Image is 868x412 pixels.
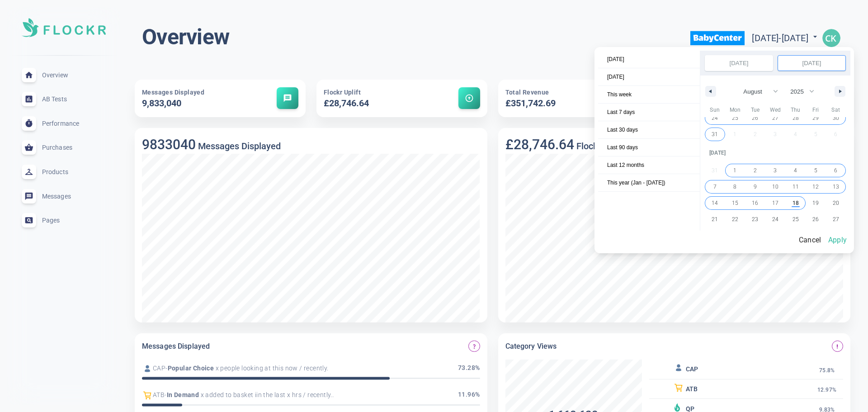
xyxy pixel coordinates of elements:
[725,227,745,244] button: 29
[752,211,758,227] span: 23
[778,56,845,71] input: Continuous
[825,231,850,250] button: Apply
[598,174,700,192] button: This year (Jan - [DATE])
[713,179,717,195] span: 7
[826,211,846,227] button: 27
[772,179,778,195] span: 10
[745,103,765,117] span: Tue
[785,211,806,227] button: 25
[733,162,736,179] span: 1
[598,139,700,156] span: Last 90 days
[725,179,745,195] button: 8
[806,179,826,195] button: 12
[705,126,725,142] button: 31
[795,231,825,250] button: Cancel
[705,211,725,227] button: 21
[733,179,736,195] span: 8
[772,211,778,227] span: 24
[732,195,738,211] span: 15
[745,195,765,211] button: 16
[752,227,758,244] span: 30
[598,86,700,104] button: This week
[833,211,839,227] span: 27
[754,162,757,179] span: 2
[765,195,786,211] button: 17
[745,110,765,126] button: 26
[812,179,819,195] span: 12
[793,179,799,195] span: 11
[732,227,738,244] span: 29
[765,103,786,117] span: Wed
[812,110,819,126] span: 29
[732,211,738,227] span: 22
[826,110,846,126] button: 30
[745,179,765,195] button: 9
[826,195,846,211] button: 20
[785,110,806,126] button: 28
[598,51,700,68] button: [DATE]
[752,110,758,126] span: 26
[725,195,745,211] button: 15
[705,144,846,162] div: [DATE]
[826,162,846,179] button: 6
[598,68,700,86] button: [DATE]
[826,179,846,195] button: 13
[598,156,700,174] button: Last 12 months
[712,227,718,244] span: 28
[705,227,725,244] button: 28
[725,211,745,227] button: 22
[598,51,700,68] span: [DATE]
[834,162,837,179] span: 6
[745,162,765,179] button: 2
[598,68,700,85] span: [DATE]
[806,162,826,179] button: 5
[785,179,806,195] button: 11
[765,162,786,179] button: 3
[725,162,745,179] button: 1
[598,121,700,139] button: Last 30 days
[812,211,819,227] span: 26
[765,211,786,227] button: 24
[705,110,725,126] button: 24
[774,162,777,179] span: 3
[705,56,773,71] input: Early
[785,103,806,117] span: Thu
[712,195,718,211] span: 14
[793,110,799,126] span: 28
[833,179,839,195] span: 13
[772,195,778,211] span: 17
[754,179,757,195] span: 9
[793,195,799,211] span: 18
[705,179,725,195] button: 7
[712,126,718,142] span: 31
[806,211,826,227] button: 26
[765,110,786,126] button: 27
[745,211,765,227] button: 23
[712,211,718,227] span: 21
[725,103,745,117] span: Mon
[712,110,718,126] span: 24
[785,195,806,211] button: 18
[833,195,839,211] span: 20
[806,195,826,211] button: 19
[826,103,846,117] span: Sat
[806,103,826,117] span: Fri
[745,227,765,244] button: 30
[812,195,819,211] span: 19
[598,156,700,174] span: Last 12 months
[705,103,725,117] span: Sun
[725,110,745,126] button: 25
[772,110,778,126] span: 27
[732,110,738,126] span: 25
[785,162,806,179] button: 4
[705,195,725,211] button: 14
[598,139,700,156] button: Last 90 days
[598,104,700,121] button: Last 7 days
[598,174,700,191] span: This year (Jan - [DATE])
[752,195,758,211] span: 16
[765,179,786,195] button: 10
[794,162,797,179] span: 4
[598,104,700,121] span: Last 7 days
